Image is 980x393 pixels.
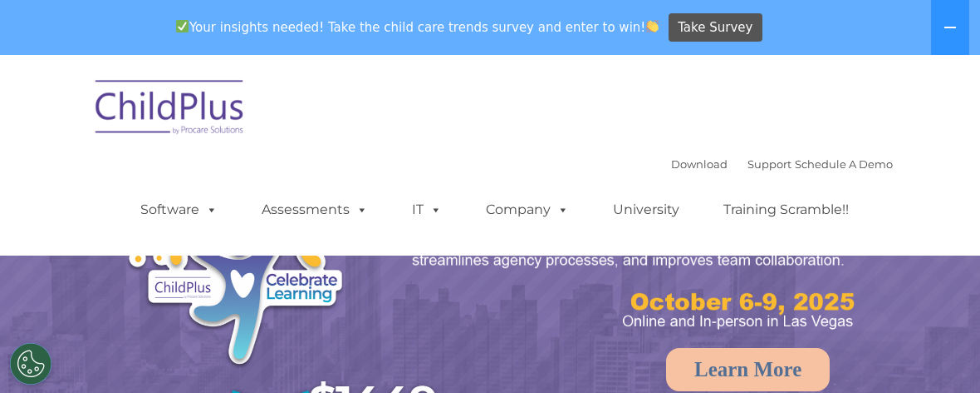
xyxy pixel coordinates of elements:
[596,193,696,226] a: University
[795,157,893,171] a: Schedule A Demo
[669,13,762,42] a: Take Survey
[395,193,458,226] a: IT
[124,193,234,226] a: Software
[176,20,189,32] img: ✅
[87,68,253,152] img: ChildPlus by Procare Solutions
[169,11,666,43] span: Your insights needed! Take the child care trends survey and enter to win!
[671,157,893,171] font: |
[747,157,791,171] a: Support
[666,348,830,391] a: Learn More
[707,193,865,226] a: Training Scramble!!
[10,343,51,385] button: Cookies Settings
[469,193,586,226] a: Company
[245,193,385,226] a: Assessments
[678,13,752,42] span: Take Survey
[646,20,659,32] img: 👏
[671,157,728,171] a: Download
